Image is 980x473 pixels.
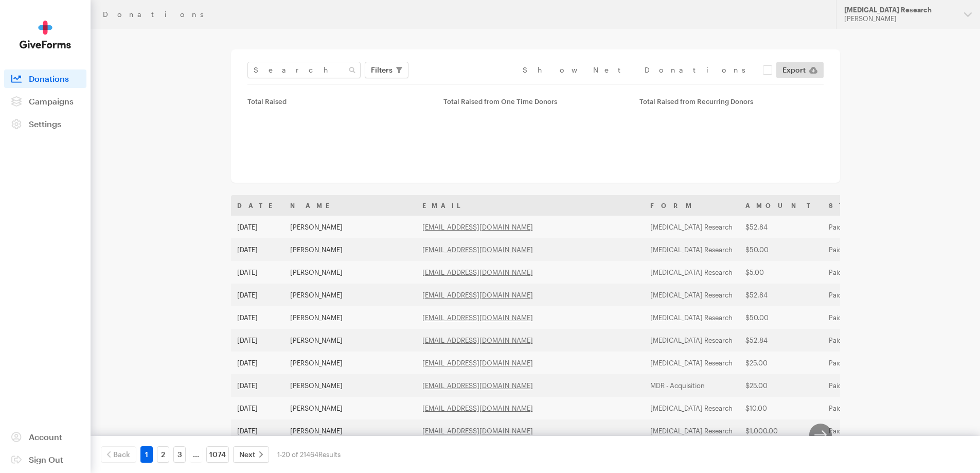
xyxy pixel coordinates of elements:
a: Next [233,446,269,463]
td: Paid [823,419,898,442]
a: 1074 [206,446,229,463]
td: [DATE] [231,216,284,238]
td: [PERSON_NAME] [284,329,416,352]
a: Account [4,428,86,446]
td: [PERSON_NAME] [284,238,416,261]
td: [MEDICAL_DATA] Research [644,261,739,284]
td: [PERSON_NAME] [284,216,416,238]
span: Next [239,448,255,461]
a: [EMAIL_ADDRESS][DOMAIN_NAME] [422,427,533,435]
span: Donations [29,74,69,83]
td: [PERSON_NAME] [284,306,416,329]
td: [DATE] [231,306,284,329]
th: Name [284,195,416,216]
a: [EMAIL_ADDRESS][DOMAIN_NAME] [422,404,533,412]
div: 1-20 of 21464 [277,446,341,463]
td: $50.00 [739,238,823,261]
td: $50.00 [739,306,823,329]
td: [MEDICAL_DATA] Research [644,238,739,261]
td: [MEDICAL_DATA] Research [644,352,739,374]
td: [MEDICAL_DATA] Research [644,284,739,306]
td: [DATE] [231,397,284,419]
td: [PERSON_NAME] [284,352,416,374]
a: Sign Out [4,450,86,469]
th: Email [416,195,644,216]
td: [PERSON_NAME] [284,397,416,419]
td: [PERSON_NAME] [284,261,416,284]
a: Export [776,62,824,78]
div: Total Raised from Recurring Donors [639,97,823,106]
a: [EMAIL_ADDRESS][DOMAIN_NAME] [422,291,533,299]
th: Form [644,195,739,216]
td: Paid [823,329,898,352]
img: GiveForms [20,21,71,49]
a: Campaigns [4,92,86,111]
input: Search Name & Email [247,62,361,78]
button: Filters [365,62,408,78]
td: $10.00 [739,397,823,419]
td: [DATE] [231,374,284,397]
td: Paid [823,238,898,261]
td: [DATE] [231,329,284,352]
span: Filters [371,64,393,76]
td: $25.00 [739,374,823,397]
a: 2 [157,446,169,463]
a: [EMAIL_ADDRESS][DOMAIN_NAME] [422,268,533,276]
th: Date [231,195,284,216]
td: [DATE] [231,284,284,306]
td: [MEDICAL_DATA] Research [644,397,739,419]
a: [EMAIL_ADDRESS][DOMAIN_NAME] [422,246,533,254]
td: [DATE] [231,261,284,284]
a: Donations [4,69,86,88]
td: Paid [823,397,898,419]
a: [EMAIL_ADDRESS][DOMAIN_NAME] [422,359,533,367]
div: [PERSON_NAME] [844,14,956,23]
td: [PERSON_NAME] [284,284,416,306]
div: [MEDICAL_DATA] Research [844,6,956,14]
td: $52.84 [739,216,823,238]
td: $52.84 [739,329,823,352]
a: 3 [173,446,186,463]
td: $52.84 [739,284,823,306]
td: Paid [823,352,898,374]
span: Settings [29,119,61,129]
span: Export [782,64,806,76]
td: $5.00 [739,261,823,284]
td: Paid [823,284,898,306]
span: Account [29,432,62,442]
td: MDR - Acquisition [644,374,739,397]
div: Total Raised from One Time Donors [443,97,627,106]
span: Campaigns [29,96,74,106]
a: [EMAIL_ADDRESS][DOMAIN_NAME] [422,313,533,322]
a: Settings [4,115,86,133]
td: [PERSON_NAME] [284,374,416,397]
div: Total Raised [247,97,431,106]
td: Paid [823,216,898,238]
th: Amount [739,195,823,216]
a: [EMAIL_ADDRESS][DOMAIN_NAME] [422,223,533,231]
th: Status [823,195,898,216]
span: Results [318,450,341,459]
td: [DATE] [231,238,284,261]
a: [EMAIL_ADDRESS][DOMAIN_NAME] [422,336,533,344]
td: Paid [823,306,898,329]
a: [EMAIL_ADDRESS][DOMAIN_NAME] [422,381,533,390]
td: [DATE] [231,352,284,374]
td: [MEDICAL_DATA] Research [644,329,739,352]
td: Paid [823,374,898,397]
td: $25.00 [739,352,823,374]
td: [PERSON_NAME] [284,419,416,442]
td: [MEDICAL_DATA] Research [644,419,739,442]
td: $1,000.00 [739,419,823,442]
span: Sign Out [29,454,63,464]
td: Paid [823,261,898,284]
td: [MEDICAL_DATA] Research [644,306,739,329]
td: [DATE] [231,419,284,442]
td: [MEDICAL_DATA] Research [644,216,739,238]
